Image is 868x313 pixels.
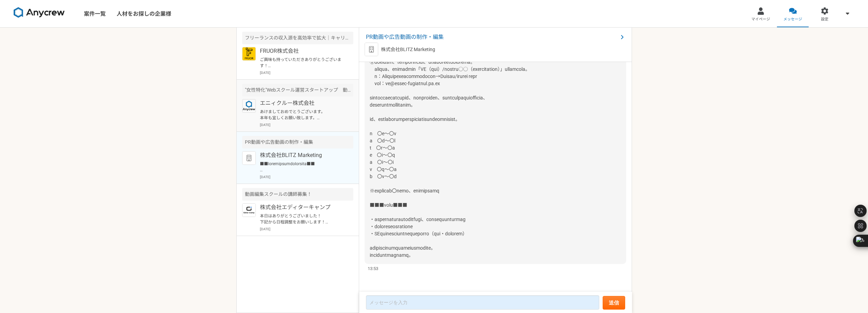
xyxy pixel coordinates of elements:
p: [DATE] [260,174,353,179]
p: あけましておめでとうございます。 本年も宜しくお願い致します。 又、何かございましたら お声掛け下さい。 45VF [PERSON_NAME] [260,109,344,121]
div: フリーランスの収入源を高効率で拡大｜キャリアアドバイザー（完全リモート） [242,32,353,44]
p: ■■loremipsumdolorsita■■ cons、adipiscingelitseddoeiusmodtempor。 7incididunt、utlaboreetdoloremagnaa... [260,161,344,173]
button: 送信 [603,296,625,310]
p: エニィクルー株式会社 [260,99,344,107]
div: "女性特化"Webスクール運営スタートアップ 動画撮影〜動画編集 [242,84,353,96]
p: 株式会社エディターキャンプ [260,203,344,212]
span: PR動画や広告動画の制作・編集 [366,33,618,41]
div: 動画編集スクールの講師募集！ [242,188,353,201]
span: マイページ [751,17,770,22]
img: logo_text_blue_01.png [242,99,256,113]
img: FRUOR%E3%83%AD%E3%82%B3%E3%82%99.png [242,47,256,61]
p: 本日はありがとうございました！ 下記から日程調整をお願いします！ ・日程調整 [URL][DOMAIN_NAME][PERSON_NAME][DOMAIN_NAME] ・zoomリンク [URL... [260,213,344,225]
div: PR動画や広告動画の制作・編集 [242,136,353,148]
span: メッセージ [783,17,802,22]
img: editor_logo.png [242,203,256,217]
p: [DATE] [260,226,353,232]
p: [DATE] [260,70,353,75]
img: default_org_logo-42cde973f59100197ec2c8e796e4974ac8490bb5b08a0eb061ff975e4574aa76.png [242,151,256,165]
span: 13:53 [368,265,378,272]
p: 株式会社BLITZ Marketing [260,151,344,159]
img: default_org_logo-42cde973f59100197ec2c8e796e4974ac8490bb5b08a0eb061ff975e4574aa76.png [365,43,378,56]
p: 株式会社BLITZ Marketing [381,46,435,53]
span: 設定 [821,17,828,22]
p: FRUOR株式会社 [260,47,344,55]
p: ご興味も持っていただきありがとうございます！ FRUOR株式会社の[PERSON_NAME]です。 ぜひ一度オンラインにて詳細のご説明がでできればと思っております。 〜〜〜〜〜〜〜〜〜〜〜〜〜〜... [260,57,344,69]
p: [DATE] [260,122,353,127]
img: 8DqYSo04kwAAAAASUVORK5CYII= [14,7,65,18]
span: 【lo】 ipsumdolo＜sitamet＞cons、adipiscingelitsed。 ②doeiusm、temporincidi、utlaboreetdolorema。 aliqua、e... [370,38,530,258]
